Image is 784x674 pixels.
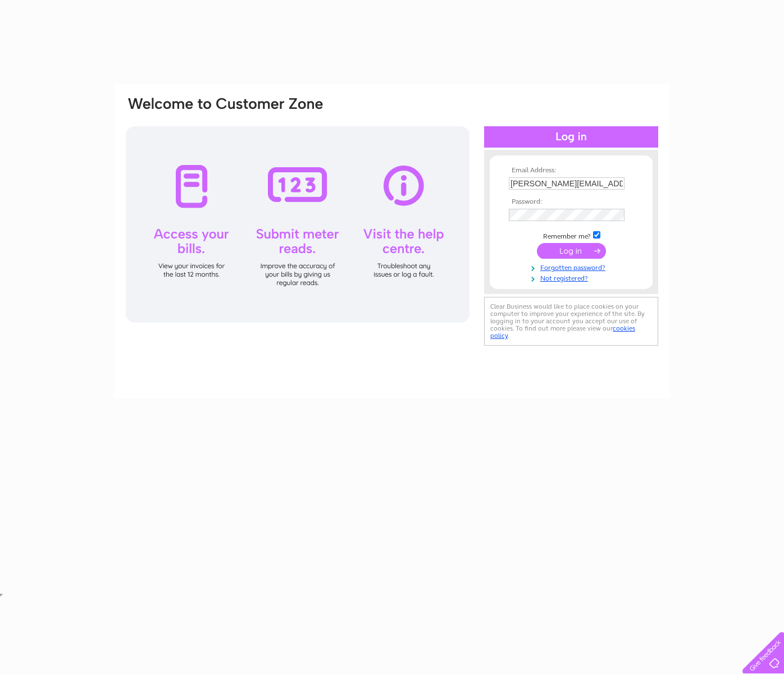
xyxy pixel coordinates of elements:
[490,324,635,340] a: cookies policy
[484,297,658,346] div: Clear Business would like to place cookies on your computer to improve your experience of the sit...
[509,262,636,272] a: Forgotten password?
[537,243,606,259] input: Submit
[506,230,636,241] td: Remember me?
[509,272,636,283] a: Not registered?
[506,198,636,206] th: Password:
[506,167,636,175] th: Email Address:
